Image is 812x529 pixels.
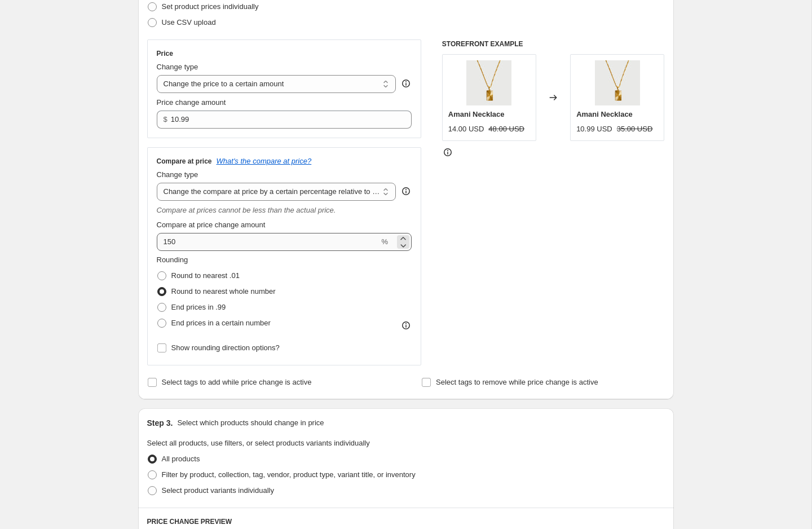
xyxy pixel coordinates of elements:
i: Compare at prices cannot be less than the actual price. [157,206,336,214]
span: Round to nearest whole number [171,287,276,296]
h2: Step 3. [147,417,173,429]
div: help [400,78,412,89]
div: 10.99 USD [576,124,612,135]
span: $ [164,115,167,124]
span: Select all products, use filters, or select products variants individually [147,439,370,447]
img: Amani_Necklace_80x.webp [466,60,511,105]
span: Select product variants individually [162,486,274,495]
strike: 48.00 USD [488,124,524,135]
span: All products [162,455,200,463]
span: Use CSV upload [162,18,216,27]
h3: Price [157,49,173,58]
h6: PRICE CHANGE PREVIEW [147,517,665,526]
h6: STOREFRONT EXAMPLE [442,39,665,49]
span: Set product prices individually [162,2,259,11]
strike: 35.00 USD [617,124,653,135]
span: Round to nearest .01 [171,271,240,280]
p: Select which products should change in price [177,417,324,429]
img: Amani_Necklace_80x.webp [595,60,640,105]
span: % [381,237,388,246]
span: End prices in a certain number [171,319,271,327]
span: Select tags to add while price change is active [162,378,312,386]
span: Price change amount [157,98,226,107]
span: Change type [157,170,198,179]
div: 14.00 USD [448,124,484,135]
h3: Compare at price [157,157,212,166]
span: Change type [157,63,198,71]
span: Amani Necklace [448,110,505,118]
span: Filter by product, collection, tag, vendor, product type, variant title, or inventory [162,470,416,479]
button: What's the compare at price? [217,157,312,165]
span: End prices in .99 [171,303,226,311]
input: 80.00 [171,111,395,129]
span: Show rounding direction options? [171,343,280,352]
div: help [400,186,412,197]
input: 20 [157,233,379,251]
span: Amani Necklace [576,110,633,118]
span: Select tags to remove while price change is active [436,378,598,386]
span: Rounding [157,255,188,264]
span: Compare at price change amount [157,221,266,229]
